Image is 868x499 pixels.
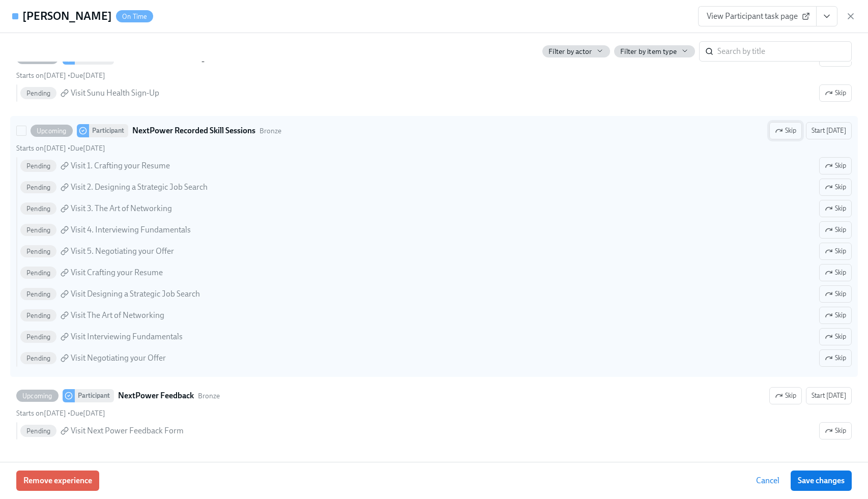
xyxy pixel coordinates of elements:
[825,268,846,278] span: Skip
[819,349,852,367] button: UpcomingParticipantNextPower Recorded Skill SessionsBronzeSkipStart [DATE]Starts on[DATE] •Due[DA...
[71,288,200,300] span: Visit Designing a Strategic Job Search
[825,225,846,235] span: Skip
[20,312,56,319] span: Pending
[819,328,852,345] button: UpcomingParticipantNextPower Recorded Skill SessionsBronzeSkipStart [DATE]Starts on[DATE] •Due[DA...
[132,125,255,137] strong: NextPower Recorded Skill Sessions
[31,127,73,135] span: Upcoming
[16,392,59,400] span: Upcoming
[698,6,817,26] a: View Participant task page
[70,409,105,418] span: Sunday, October 5th 2025, 12:00 pm
[20,427,56,435] span: Pending
[16,409,66,418] span: Tuesday, September 30th 2025, 12:00 pm
[825,332,846,342] span: Skip
[16,408,105,418] div: •
[70,144,105,153] span: Thursday, October 2nd 2025, 12:00 pm
[116,13,153,20] span: On Time
[798,476,845,486] span: Save changes
[16,143,105,153] div: •
[769,387,802,404] button: UpcomingParticipantNextPower FeedbackBronzeStart [DATE]Starts on[DATE] •Due[DATE] PendingVisit Ne...
[819,221,852,239] button: UpcomingParticipantNextPower Recorded Skill SessionsBronzeSkipStart [DATE]Starts on[DATE] •Due[DA...
[20,162,56,170] span: Pending
[20,90,56,97] span: Pending
[819,422,852,439] button: UpcomingParticipantNextPower FeedbackBronzeSkipStart [DATE]Starts on[DATE] •Due[DATE] PendingVisi...
[614,45,695,57] button: Filter by item type
[825,246,846,256] span: Skip
[825,182,846,192] span: Skip
[819,285,852,303] button: UpcomingParticipantNextPower Recorded Skill SessionsBronzeSkipStart [DATE]Starts on[DATE] •Due[DA...
[775,391,796,401] span: Skip
[775,126,796,136] span: Skip
[819,84,852,102] button: UpcomingParticipantSunu Health OnboardingSkipStarts on[DATE] •Due[DATE] PendingVisit Sunu Health ...
[20,248,56,255] span: Pending
[20,184,56,191] span: Pending
[819,307,852,324] button: UpcomingParticipantNextPower Recorded Skill SessionsBronzeSkipStart [DATE]Starts on[DATE] •Due[DA...
[71,246,174,257] span: Visit 5. Negotiating your Offer
[16,471,99,491] button: Remove experience
[71,353,166,364] span: Visit Negotiating your Offer
[819,179,852,196] button: UpcomingParticipantNextPower Recorded Skill SessionsBronzeSkipStart [DATE]Starts on[DATE] •Due[DA...
[20,355,56,362] span: Pending
[16,71,105,80] div: •
[620,47,677,56] span: Filter by item type
[89,124,128,137] div: Participant
[749,471,787,491] button: Cancel
[16,144,66,153] span: Monday, September 22nd 2025, 12:00 pm
[825,426,846,436] span: Skip
[717,41,852,62] input: Search by title
[825,353,846,363] span: Skip
[806,387,852,404] button: UpcomingParticipantNextPower FeedbackBronzeSkipStarts on[DATE] •Due[DATE] PendingVisit Next Power...
[75,389,114,402] div: Participant
[819,200,852,217] button: UpcomingParticipantNextPower Recorded Skill SessionsBronzeSkipStart [DATE]Starts on[DATE] •Due[DA...
[198,391,220,401] span: This task uses the "Bronze" audience
[825,310,846,320] span: Skip
[819,243,852,260] button: UpcomingParticipantNextPower Recorded Skill SessionsBronzeSkipStart [DATE]Starts on[DATE] •Due[DA...
[71,425,184,436] span: Visit Next Power Feedback Form
[791,471,852,491] button: Save changes
[769,122,802,139] button: UpcomingParticipantNextPower Recorded Skill SessionsBronzeStart [DATE]Starts on[DATE] •Due[DATE] ...
[20,333,56,341] span: Pending
[16,71,66,80] span: Friday, September 19th 2025, 12:00 pm
[20,205,56,213] span: Pending
[259,126,281,136] span: This task uses the "Bronze" audience
[71,160,170,171] span: Visit 1. Crafting your Resume
[819,157,852,174] button: UpcomingParticipantNextPower Recorded Skill SessionsBronzeSkipStart [DATE]Starts on[DATE] •Due[DA...
[825,289,846,299] span: Skip
[71,331,183,342] span: Visit Interviewing Fundamentals
[756,476,779,486] span: Cancel
[20,290,56,298] span: Pending
[71,267,163,278] span: Visit Crafting your Resume
[825,88,846,98] span: Skip
[825,161,846,171] span: Skip
[118,390,194,402] strong: NextPower Feedback
[70,71,105,80] span: Friday, October 3rd 2025, 12:00 pm
[71,87,159,99] span: Visit Sunu Health Sign-Up
[806,122,852,139] button: UpcomingParticipantNextPower Recorded Skill SessionsBronzeSkipStarts on[DATE] •Due[DATE] PendingV...
[819,264,852,281] button: UpcomingParticipantNextPower Recorded Skill SessionsBronzeSkipStart [DATE]Starts on[DATE] •Due[DA...
[812,391,846,401] span: Start [DATE]
[71,182,208,193] span: Visit 2. Designing a Strategic Job Search
[20,269,56,277] span: Pending
[707,11,808,21] span: View Participant task page
[812,126,846,136] span: Start [DATE]
[71,224,191,236] span: Visit 4. Interviewing Fundamentals
[816,6,837,26] button: View task page
[542,45,610,57] button: Filter by actor
[548,47,592,56] span: Filter by actor
[71,203,172,214] span: Visit 3. The Art of Networking
[23,476,92,486] span: Remove experience
[71,310,164,321] span: Visit The Art of Networking
[22,9,112,24] h4: [PERSON_NAME]
[825,203,846,214] span: Skip
[20,226,56,234] span: Pending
